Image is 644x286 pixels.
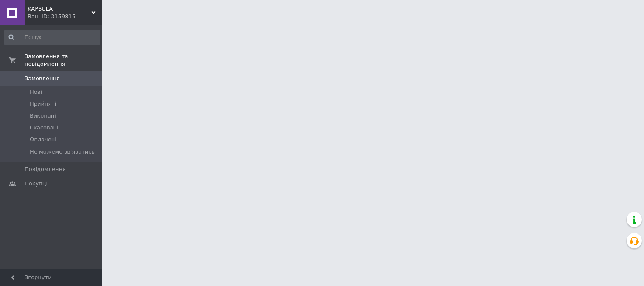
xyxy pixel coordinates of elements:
[30,148,95,156] span: Не можемо зв'язатись
[28,13,102,20] div: Ваш ID: 3159815
[30,88,42,96] span: Нові
[30,136,56,143] span: Оплачені
[30,100,56,108] span: Прийняті
[25,165,66,173] span: Повідомлення
[25,180,48,188] span: Покупці
[25,53,102,68] span: Замовлення та повідомлення
[28,5,91,13] span: KAPSULA
[25,75,60,82] span: Замовлення
[30,112,56,120] span: Виконані
[30,124,59,132] span: Скасовані
[4,30,100,45] input: Пошук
